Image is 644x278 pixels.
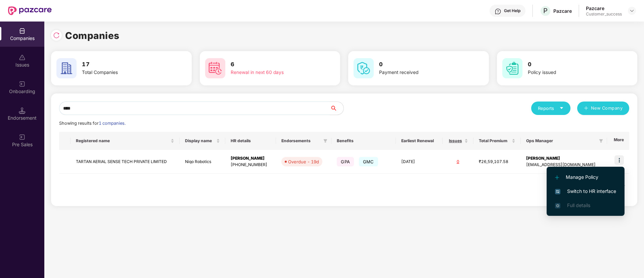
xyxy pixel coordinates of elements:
span: 1 companies. [99,121,126,126]
img: svg+xml;base64,PHN2ZyB3aWR0aD0iMTQuNSIgaGVpZ2h0PSIxNC41IiB2aWV3Qm94PSIwIDAgMTYgMTYiIGZpbGw9Im5vbm... [19,107,26,114]
div: Overdue - 19d [288,158,319,165]
span: filter [322,137,329,145]
h1: Companies [65,28,120,43]
th: Display name [180,132,225,150]
div: Pazcare [553,8,572,14]
span: caret-down [559,106,564,110]
span: search [330,106,343,111]
div: Pazcare [586,5,622,11]
th: Benefits [331,132,396,150]
div: Reports [538,105,564,112]
span: plus [584,106,588,111]
div: [PERSON_NAME] [526,155,601,162]
img: svg+xml;base64,PHN2ZyB4bWxucz0iaHR0cDovL3d3dy53My5vcmcvMjAwMC9zdmciIHdpZHRoPSI2MCIgaGVpZ2h0PSI2MC... [205,58,225,78]
span: filter [599,139,603,143]
div: Policy issued [528,69,612,76]
span: Showing results for [59,121,126,126]
img: svg+xml;base64,PHN2ZyBpZD0iQ29tcGFuaWVzIiB4bWxucz0iaHR0cDovL3d3dy53My5vcmcvMjAwMC9zdmciIHdpZHRoPS... [19,28,26,34]
span: GMC [359,157,378,166]
img: svg+xml;base64,PHN2ZyBpZD0iRHJvcGRvd24tMzJ4MzIiIHhtbG5zPSJodHRwOi8vd3d3LnczLm9yZy8yMDAwL3N2ZyIgd2... [629,8,635,13]
img: svg+xml;base64,PHN2ZyBpZD0iSXNzdWVzX2Rpc2FibGVkIiB4bWxucz0iaHR0cDovL3d3dy53My5vcmcvMjAwMC9zdmciIH... [19,54,26,61]
img: svg+xml;base64,PHN2ZyBpZD0iUmVsb2FkLTMyeDMyIiB4bWxucz0iaHR0cDovL3d3dy53My5vcmcvMjAwMC9zdmciIHdpZH... [53,32,60,39]
span: Registered name [76,138,169,144]
span: Switch to HR interface [555,188,616,195]
span: Full details [567,202,590,208]
img: svg+xml;base64,PHN2ZyB3aWR0aD0iMjAiIGhlaWdodD0iMjAiIHZpZXdCb3g9IjAgMCAyMCAyMCIgZmlsbD0ibm9uZSIgeG... [19,134,26,141]
th: Issues [443,132,473,150]
span: Manage Policy [555,173,616,181]
img: icon [614,155,624,165]
th: Registered name [71,132,180,150]
button: plusNew Company [577,102,629,115]
button: search [330,102,344,115]
img: New Pazcare Logo [8,6,52,15]
img: svg+xml;base64,PHN2ZyB4bWxucz0iaHR0cDovL3d3dy53My5vcmcvMjAwMC9zdmciIHdpZHRoPSIxNi4zNjMiIGhlaWdodD... [555,203,560,208]
span: Ops Manager [526,138,596,144]
div: [EMAIL_ADDRESS][DOMAIN_NAME] [526,162,601,168]
div: [PHONE_NUMBER] [231,162,271,168]
span: P [543,7,548,15]
span: filter [323,139,327,143]
th: Total Premium [473,132,521,150]
div: Customer_success [586,11,622,17]
th: HR details [225,132,276,150]
h3: 17 [82,60,167,69]
img: svg+xml;base64,PHN2ZyB4bWxucz0iaHR0cDovL3d3dy53My5vcmcvMjAwMC9zdmciIHdpZHRoPSI2MCIgaGVpZ2h0PSI2MC... [354,58,374,78]
img: svg+xml;base64,PHN2ZyBpZD0iSGVscC0zMngzMiIgeG1sbnM9Imh0dHA6Ly93d3cudzMub3JnLzIwMDAvc3ZnIiB3aWR0aD... [495,8,501,15]
img: svg+xml;base64,PHN2ZyB4bWxucz0iaHR0cDovL3d3dy53My5vcmcvMjAwMC9zdmciIHdpZHRoPSI2MCIgaGVpZ2h0PSI2MC... [502,58,522,78]
h3: 0 [379,60,464,69]
td: Niqo Robotics [180,150,225,174]
div: Payment received [379,69,464,76]
img: svg+xml;base64,PHN2ZyB4bWxucz0iaHR0cDovL3d3dy53My5vcmcvMjAwMC9zdmciIHdpZHRoPSIxNiIgaGVpZ2h0PSIxNi... [555,189,560,194]
span: Endorsements [281,138,321,144]
img: svg+xml;base64,PHN2ZyB4bWxucz0iaHR0cDovL3d3dy53My5vcmcvMjAwMC9zdmciIHdpZHRoPSIxMi4yMDEiIGhlaWdodD... [555,175,559,180]
td: TARTAN AERIAL SENSE TECH PRIVATE LIMITED [71,150,180,174]
td: [DATE] [396,150,442,174]
div: Total Companies [82,69,167,76]
span: New Company [591,105,623,112]
span: Issues [448,138,463,144]
h3: 0 [528,60,612,69]
th: Earliest Renewal [396,132,442,150]
div: ₹26,59,107.58 [479,159,515,165]
div: [PERSON_NAME] [231,155,271,162]
th: More [607,132,630,150]
div: Get Help [504,8,520,13]
img: svg+xml;base64,PHN2ZyB3aWR0aD0iMjAiIGhlaWdodD0iMjAiIHZpZXdCb3g9IjAgMCAyMCAyMCIgZmlsbD0ibm9uZSIgeG... [19,81,26,87]
span: Display name [185,138,215,144]
div: Renewal in next 60 days [231,69,315,76]
span: GPA [337,157,354,166]
span: filter [598,137,604,145]
h3: 6 [231,60,315,69]
div: 0 [448,159,468,165]
span: Total Premium [479,138,510,144]
img: svg+xml;base64,PHN2ZyB4bWxucz0iaHR0cDovL3d3dy53My5vcmcvMjAwMC9zdmciIHdpZHRoPSI2MCIgaGVpZ2h0PSI2MC... [56,58,77,78]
